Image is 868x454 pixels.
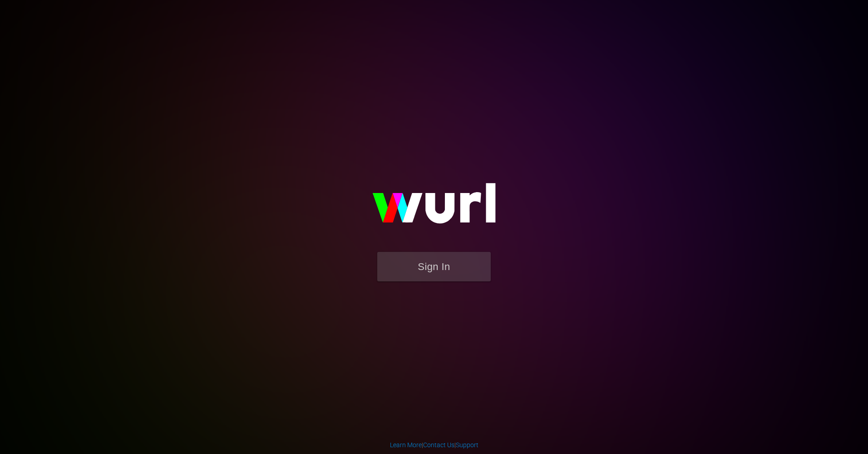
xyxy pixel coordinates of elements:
button: Sign In [377,252,491,281]
div: | | [390,440,478,449]
img: wurl-logo-on-black-223613ac3d8ba8fe6dc639794a292ebdb59501304c7dfd60c99c58986ef67473.svg [343,164,525,251]
a: Contact Us [423,441,454,449]
a: Support [456,441,478,449]
a: Learn More [390,441,422,449]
